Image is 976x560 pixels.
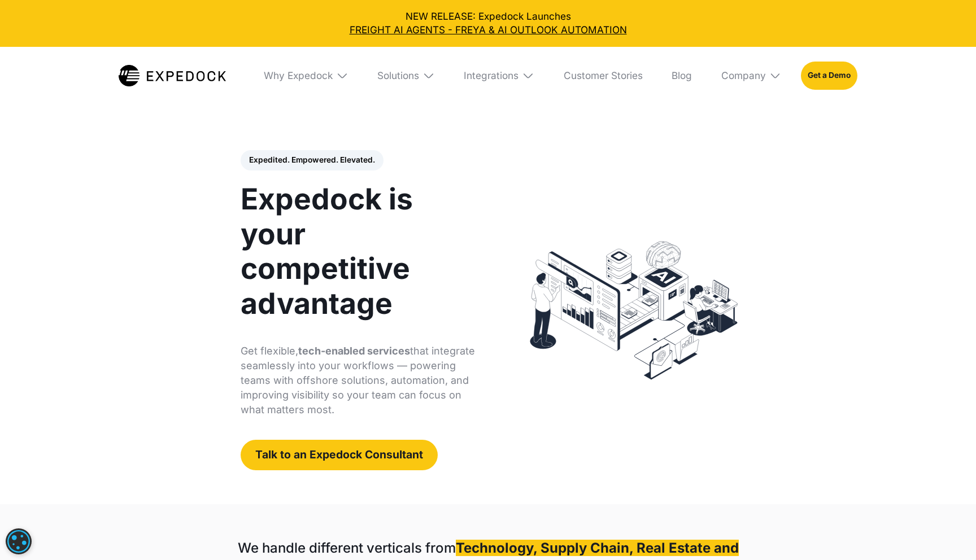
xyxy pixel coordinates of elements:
[241,440,438,470] a: Talk to an Expedock Consultant
[464,69,518,82] div: Integrations
[801,62,857,90] a: Get a Demo
[298,345,410,357] strong: tech-enabled services
[241,344,478,417] p: Get flexible, that integrate seamlessly into your workflows — powering teams with offshore soluti...
[377,69,419,82] div: Solutions
[241,182,478,322] h1: Expedock is your competitive advantage
[10,23,966,37] a: FREIGHT AI AGENTS - FREYA & AI OUTLOOK AUTOMATION
[662,47,701,105] a: Blog
[782,438,976,560] div: Widget de chat
[711,47,791,105] div: Company
[721,69,766,82] div: Company
[254,47,358,105] div: Why Expedock
[782,438,976,560] iframe: Chat Widget
[264,69,333,82] div: Why Expedock
[554,47,652,105] a: Customer Stories
[368,47,445,105] div: Solutions
[238,540,456,556] strong: We handle different verticals from
[10,10,966,37] div: NEW RELEASE: Expedock Launches
[454,47,544,105] div: Integrations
